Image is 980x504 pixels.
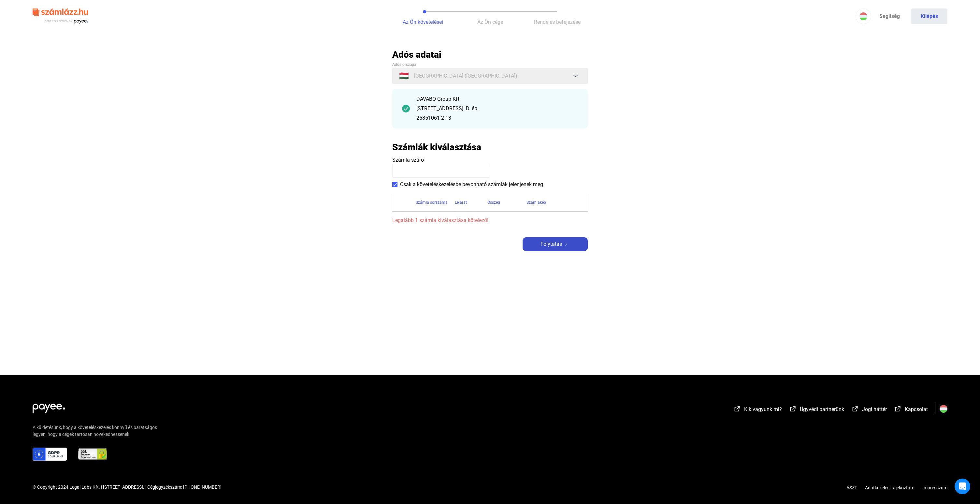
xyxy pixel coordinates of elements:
[392,62,416,67] span: Adós országa
[856,8,871,24] button: HU
[416,199,448,206] div: Számla sorszáma
[392,216,588,224] span: Legalább 1 számla kiválasztása kötelező!
[894,406,902,412] img: external-link-white
[562,243,570,246] img: arrow-right-white
[733,406,741,412] img: external-link-white
[455,199,467,206] div: Lejárat
[922,485,947,490] a: Impresszum
[416,105,578,112] div: [STREET_ADDRESS]. D. ép.
[416,114,578,122] div: 25851061-2-13
[403,19,443,25] span: Az Ön követelései
[487,199,500,206] div: Összeg
[455,199,487,206] div: Lejárat
[540,240,562,248] span: Folytatás
[487,199,526,206] div: Összeg
[477,19,503,25] span: Az Ön cége
[955,479,970,494] div: Open Intercom Messenger
[33,484,222,491] div: © Copyright 2024 Legal Labs Kft. | [STREET_ADDRESS]. | Cégjegyzékszám: [PHONE_NUMBER]
[911,8,947,24] button: Kilépés
[940,405,947,413] img: HU.svg
[851,407,887,413] a: external-link-whiteJogi háttér
[905,406,928,412] span: Kapcsolat
[78,448,108,461] img: ssl
[534,19,581,25] span: Rendelés befejezése
[399,72,409,80] span: 🇭🇺
[33,6,88,27] img: szamlazzhu-logo
[402,105,410,112] img: checkmark-darker-green-circle
[400,181,543,188] span: Csak a követeléskezelésbe bevonható számlák jelenjenek meg
[789,406,797,412] img: external-link-white
[392,157,424,163] span: Számla szűrő
[800,406,844,412] span: Ügyvédi partnerünk
[862,406,887,412] span: Jogi háttér
[526,199,546,206] div: Számlakép
[733,407,782,413] a: external-link-whiteKik vagyunk mi?
[859,12,867,20] img: HU
[416,95,578,103] div: DAVABO Group Kft.
[846,485,857,490] a: ÁSZF
[33,448,67,461] img: gdpr
[526,199,580,206] div: Számlakép
[744,406,782,412] span: Kik vagyunk mi?
[851,406,859,412] img: external-link-white
[33,400,65,413] img: white-payee-white-dot.svg
[392,68,588,84] button: 🇭🇺[GEOGRAPHIC_DATA] ([GEOGRAPHIC_DATA])
[789,407,844,413] a: external-link-whiteÜgyvédi partnerünk
[523,237,588,251] button: Folytatásarrow-right-white
[857,485,922,490] a: Adatkezelési tájékoztató
[871,8,908,24] a: Segítség
[894,407,928,413] a: external-link-whiteKapcsolat
[392,141,481,153] h2: Számlák kiválasztása
[414,72,517,80] span: [GEOGRAPHIC_DATA] ([GEOGRAPHIC_DATA])
[416,199,455,206] div: Számla sorszáma
[392,49,588,60] h2: Adós adatai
